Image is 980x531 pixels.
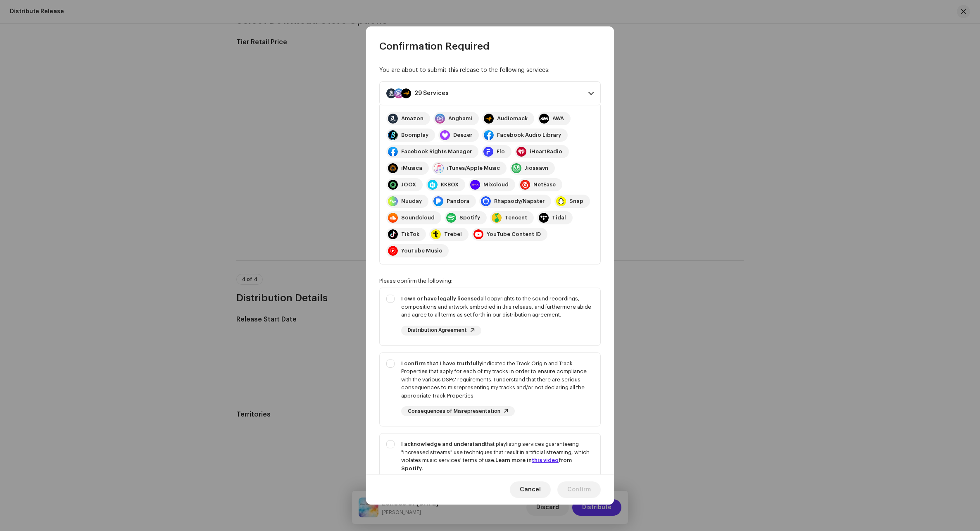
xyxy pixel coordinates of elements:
p-accordion-header: 29 Services [379,81,601,105]
div: YouTube Content ID [487,231,541,238]
strong: I acknowledge and understand [401,441,485,447]
div: TikTok [401,231,419,238]
div: Mixcloud [483,181,509,188]
div: Jiosaavn [525,165,548,171]
a: this video [532,457,559,463]
span: Consequences of Misrepresentation [408,409,500,414]
span: Cancel [520,481,541,498]
div: Audiomack [497,115,528,122]
div: Anghami [448,115,472,122]
div: Nuuday [401,198,422,205]
div: iTunes/Apple Music [447,165,500,171]
div: Soundcloud [401,214,435,221]
div: Facebook Rights Manager [401,148,472,155]
button: Confirm [557,481,601,498]
div: Tidal [552,214,566,221]
div: all copyrights to the sound recordings, compositions and artwork embodied in this release, and fu... [401,295,594,319]
span: Confirm [567,481,591,498]
strong: I confirm that I have truthfully [401,361,482,366]
p-togglebutton: I acknowledge and understandthat playlisting services guaranteeing "increased streams" use techni... [379,433,601,512]
div: Amazon [401,115,423,122]
div: Facebook Audio Library [497,132,561,138]
div: Trebel [444,231,462,238]
p-togglebutton: I own or have legally licensedall copyrights to the sound recordings, compositions and artwork em... [379,288,601,346]
div: iMusica [401,165,422,171]
div: YouTube Music [401,248,442,254]
div: Snap [569,198,583,205]
div: AWA [552,115,564,122]
div: Tencent [505,214,527,221]
div: JOOX [401,181,416,188]
span: Confirmation Required [379,40,490,53]
p-togglebutton: I confirm that I have truthfullyindicated the Track Origin and Track Properties that apply for ea... [379,352,601,427]
div: KKBOX [441,181,459,188]
button: Cancel [510,481,551,498]
p-accordion-content: 29 Services [379,105,601,264]
strong: Learn more in from Spotify. [401,457,572,471]
div: Flo [497,148,505,155]
div: Pandora [447,198,469,205]
div: iHeartRadio [530,148,562,155]
div: that playlisting services guaranteeing "increased streams" use techniques that result in artifici... [401,440,594,472]
div: Rhapsody/Napster [494,198,545,205]
div: Deezer [453,132,472,138]
div: You are about to submit this release to the following services: [379,66,601,75]
span: Distribution Agreement [408,328,467,333]
div: Please confirm the following: [379,278,601,284]
div: NetEase [533,181,556,188]
div: Spotify [459,214,480,221]
strong: I own or have legally licensed [401,296,480,301]
div: indicated the Track Origin and Track Properties that apply for each of my tracks in order to ensu... [401,360,594,400]
div: Boomplay [401,132,428,138]
div: 29 Services [414,90,449,97]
